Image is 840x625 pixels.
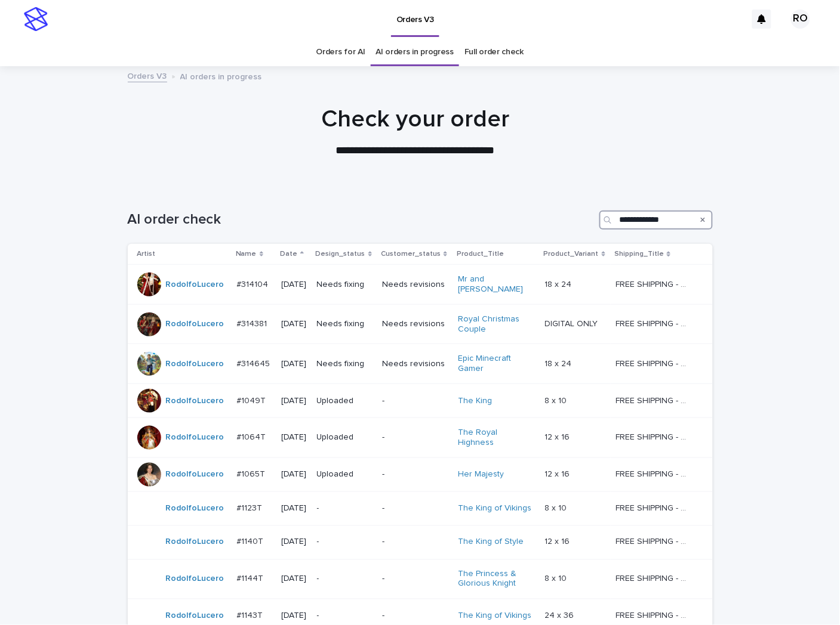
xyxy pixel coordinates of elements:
img: stacker-logo-s-only.png [24,7,48,31]
p: #1049T [237,394,269,406]
a: RodolfoLucero [166,359,224,369]
a: Her Majesty [458,469,504,479]
a: RodolfoLucero [166,503,224,513]
p: 18 x 24 [545,357,574,369]
a: RodolfoLucero [166,574,224,584]
p: Date [280,247,297,261]
p: 18 x 24 [545,277,574,290]
p: Uploaded [317,469,373,479]
a: RodolfoLucero [166,611,224,621]
p: FREE SHIPPING - preview in 1-2 business days, after your approval delivery will take 5-10 b.d. [616,277,693,290]
a: Orders for AI [316,38,365,66]
a: RodolfoLucero [166,469,224,479]
a: RodolfoLucero [166,537,224,547]
p: 8 x 10 [545,572,570,584]
p: DIGITAL ONLY [545,317,601,329]
p: #1064T [237,430,269,443]
tr: RodolfoLucero #1064T#1064T [DATE]Uploaded-The Royal Highness 12 x 1612 x 16 FREE SHIPPING - previ... [128,417,713,457]
p: Needs revisions [382,280,448,290]
a: The Royal Highness [458,428,533,448]
a: The King of Vikings [458,611,531,621]
p: [DATE] [281,574,307,584]
p: Needs revisions [382,359,448,369]
p: FREE SHIPPING - preview in 1-2 business days, after your approval delivery will take 5-10 b.d. [616,394,693,406]
p: Needs revisions [382,319,448,329]
p: Uploaded [317,396,373,406]
p: Uploaded [317,432,373,443]
a: The King [458,396,492,406]
p: #1143T [237,609,266,621]
p: - [382,611,448,621]
p: 8 x 10 [545,501,570,513]
p: - [382,537,448,547]
p: Needs fixing [317,280,373,290]
p: 12 x 16 [545,467,573,479]
p: [DATE] [281,319,307,329]
p: FREE SHIPPING - preview in 1-2 business days, after your approval delivery will take 5-10 b.d. [616,357,693,369]
p: [DATE] [281,611,307,621]
p: [DATE] [281,359,307,369]
p: 8 x 10 [545,394,570,406]
a: The King of Vikings [458,503,531,513]
h1: AI order check [128,211,595,228]
p: #1140T [237,535,266,547]
p: #1144T [237,572,266,584]
p: Needs fixing [317,319,373,329]
tr: RodolfoLucero #1140T#1140T [DATE]--The King of Style 12 x 1612 x 16 FREE SHIPPING - preview in 1-... [128,525,713,559]
a: Royal Christmas Couple [458,314,533,335]
p: [DATE] [281,432,307,443]
a: RodolfoLucero [166,396,224,406]
p: FREE SHIPPING - preview in 1-2 business days, after your approval delivery will take 5-10 b.d. [616,430,693,443]
p: 12 x 16 [545,430,573,443]
p: FREE SHIPPING - preview in 1-2 business days, after your approval delivery will take 5-10 b.d. [616,609,693,621]
p: Shipping_Title [614,247,664,261]
div: RO [791,10,810,29]
p: FREE SHIPPING - preview in 1-2 business days, after your approval delivery will take 5-10 b.d. [616,572,693,584]
p: Needs fixing [317,359,373,369]
p: [DATE] [281,469,307,479]
a: The Princess & Glorious Knight [458,570,533,590]
p: FREE SHIPPING - preview in 1-2 business days, after your approval delivery will take 5-10 b.d. [616,317,693,329]
p: - [382,469,448,479]
p: FREE SHIPPING - preview in 1-2 business days, after your approval delivery will take 5-10 b.d. [616,501,693,513]
h1: Check your order [123,105,708,134]
p: #314104 [237,277,271,290]
p: - [382,432,448,443]
tr: RodolfoLucero #314381#314381 [DATE]Needs fixingNeeds revisionsRoyal Christmas Couple DIGITAL ONLY... [128,304,713,344]
a: Orders V3 [128,69,167,82]
a: The King of Style [458,537,524,547]
p: [DATE] [281,537,307,547]
p: 12 x 16 [545,535,573,547]
a: Full order check [464,38,524,66]
a: AI orders in progress [376,38,454,66]
a: RodolfoLucero [166,280,224,290]
a: RodolfoLucero [166,319,224,329]
p: Product_Variant [544,247,599,261]
p: - [317,503,373,513]
p: #1123T [237,501,265,513]
a: RodolfoLucero [166,432,224,443]
p: Name [236,247,257,261]
p: FREE SHIPPING - preview in 1-2 business days, after your approval delivery will take 5-10 b.d. [616,535,693,547]
p: - [382,574,448,584]
p: - [317,574,373,584]
p: FREE SHIPPING - preview in 1-2 business days, after your approval delivery will take 5-10 b.d. [616,467,693,479]
tr: RodolfoLucero #1144T#1144T [DATE]--The Princess & Glorious Knight 8 x 108 x 10 FREE SHIPPING - pr... [128,559,713,599]
p: Customer_status [381,247,441,261]
p: - [317,611,373,621]
p: Artist [137,247,156,261]
p: #1065T [237,467,268,479]
tr: RodolfoLucero #314104#314104 [DATE]Needs fixingNeeds revisionsMr and [PERSON_NAME] 18 x 2418 x 24... [128,265,713,305]
p: #314381 [237,317,270,329]
p: - [382,503,448,513]
p: Design_status [316,247,365,261]
p: [DATE] [281,396,307,406]
input: Search [599,211,713,230]
p: #314645 [237,357,273,369]
a: Epic Minecraft Gamer [458,354,533,374]
tr: RodolfoLucero #1049T#1049T [DATE]Uploaded-The King 8 x 108 x 10 FREE SHIPPING - preview in 1-2 bu... [128,383,713,417]
tr: RodolfoLucero #314645#314645 [DATE]Needs fixingNeeds revisionsEpic Minecraft Gamer 18 x 2418 x 24... [128,344,713,384]
p: Product_Title [457,247,504,261]
p: - [317,537,373,547]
